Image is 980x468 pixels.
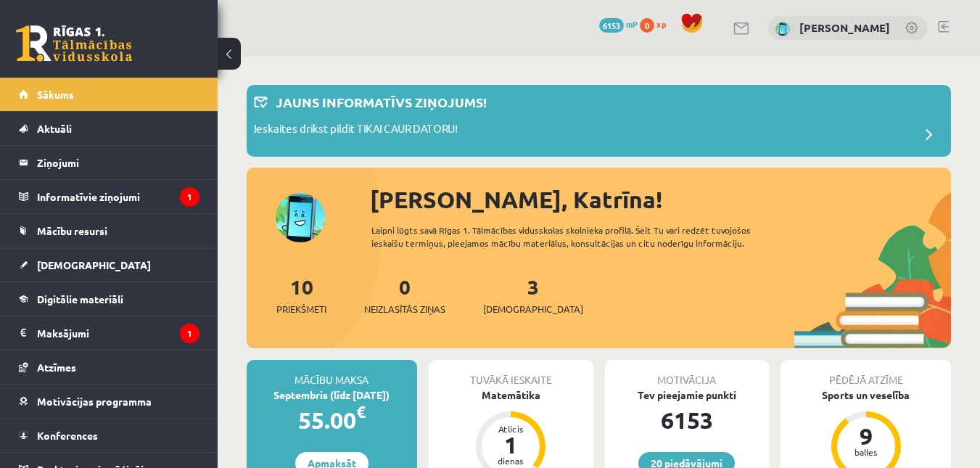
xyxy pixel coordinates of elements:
[844,424,888,448] div: 9
[370,182,951,217] div: [PERSON_NAME], Katrīna!
[276,92,487,112] p: Jauns informatīvs ziņojums!
[429,360,593,387] div: Tuvākā ieskaite
[483,274,583,316] a: 3[DEMOGRAPHIC_DATA]
[254,92,944,149] a: Jauns informatīvs ziņojums! Ieskaites drīkst pildīt TIKAI CAUR DATORU!
[276,274,326,316] a: 10Priekšmeti
[37,316,199,350] legend: Maksājumi
[247,360,417,387] div: Mācību maksa
[276,302,326,316] span: Priekšmeti
[19,248,199,282] a: [DEMOGRAPHIC_DATA]
[254,120,458,141] p: Ieskaites drīkst pildīt TIKAI CAUR DATORU!
[640,18,654,33] span: 0
[19,350,199,384] a: Atzīmes
[605,403,770,438] div: 6153
[19,385,199,418] a: Motivācijas programma
[599,18,638,30] a: 6153 mP
[626,18,638,30] span: mP
[599,18,624,33] span: 6153
[364,274,445,316] a: 0Neizlasītās ziņas
[180,187,199,207] i: 1
[489,456,532,465] div: dienas
[19,180,199,213] a: Informatīvie ziņojumi1
[429,387,593,403] div: Matemātika
[37,180,199,213] legend: Informatīvie ziņojumi
[844,448,888,456] div: balles
[489,433,532,456] div: 1
[656,18,666,30] span: xp
[605,360,770,387] div: Motivācija
[799,20,890,35] a: [PERSON_NAME]
[605,387,770,403] div: Tev pieejamie punkti
[37,122,72,135] span: Aktuāli
[37,258,151,271] span: [DEMOGRAPHIC_DATA]
[247,387,417,403] div: Septembris (līdz [DATE])
[781,360,951,387] div: Pēdējā atzīme
[37,361,76,374] span: Atzīmes
[483,302,583,316] span: [DEMOGRAPHIC_DATA]
[19,419,199,452] a: Konferences
[19,316,199,350] a: Maksājumi1
[19,214,199,247] a: Mācību resursi
[37,292,123,305] span: Digitālie materiāli
[37,88,74,101] span: Sākums
[16,25,132,62] a: Rīgas 1. Tālmācības vidusskola
[180,324,199,343] i: 1
[356,401,366,422] span: €
[640,18,673,30] a: 0 xp
[19,112,199,145] a: Aktuāli
[37,146,199,179] legend: Ziņojumi
[247,403,417,438] div: 55.00
[775,22,790,36] img: Katrīna Šēnfelde
[19,78,199,111] a: Sākums
[37,395,152,408] span: Motivācijas programma
[37,224,107,237] span: Mācību resursi
[364,302,445,316] span: Neizlasītās ziņas
[37,429,98,442] span: Konferences
[371,223,794,250] div: Laipni lūgts savā Rīgas 1. Tālmācības vidusskolas skolnieka profilā. Šeit Tu vari redzēt tuvojošo...
[19,146,199,179] a: Ziņojumi
[781,387,951,403] div: Sports un veselība
[19,282,199,316] a: Digitālie materiāli
[489,424,532,433] div: Atlicis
